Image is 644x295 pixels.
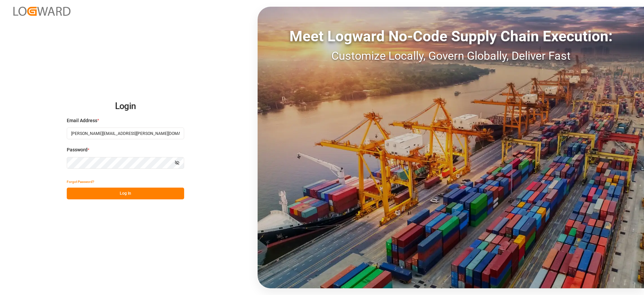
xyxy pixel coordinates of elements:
span: Password [67,146,88,153]
img: Logward_new_orange.png [13,7,70,16]
input: Enter your email [67,128,184,139]
div: Customize Locally, Govern Globally, Deliver Fast [258,47,644,64]
button: Forgot Password? [67,176,94,188]
button: Log In [67,188,184,199]
h2: Login [67,96,184,117]
span: Email Address [67,117,97,124]
div: Meet Logward No-Code Supply Chain Execution: [258,25,644,47]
